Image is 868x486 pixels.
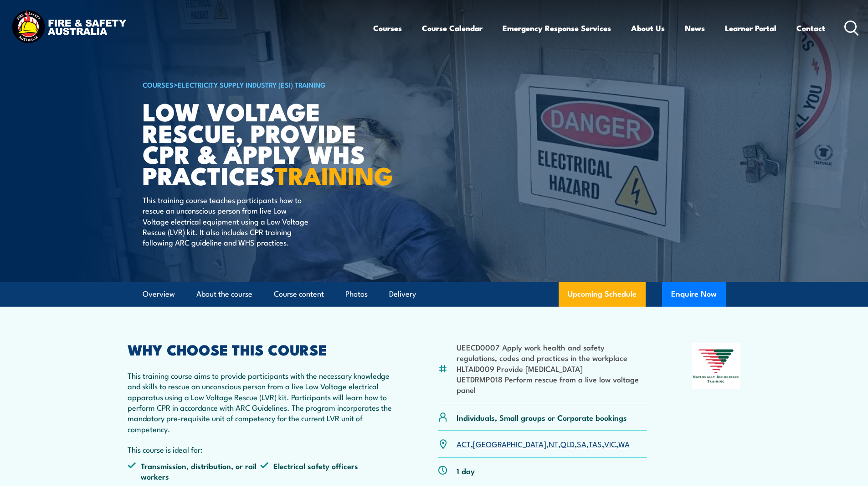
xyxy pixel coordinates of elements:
p: This training course teaches participants how to rescue an unconscious person from live Low Volta... [143,194,309,248]
h6: > [143,79,368,90]
a: Learner Portal [725,16,776,40]
a: About Us [631,16,665,40]
a: [GEOGRAPHIC_DATA] [473,438,546,449]
a: Photos [345,282,368,306]
a: WA [618,438,630,449]
a: SA [577,438,586,449]
button: Enquire Now [662,282,726,307]
a: Delivery [389,282,416,306]
li: UEECD0007 Apply work health and safety regulations, codes and practices in the workplace [457,342,647,363]
h1: Low Voltage Rescue, Provide CPR & Apply WHS Practices [143,100,368,186]
img: Nationally Recognised Training logo. [692,343,741,389]
a: Electricity Supply Industry (ESI) Training [178,79,326,89]
li: HLTAID009 Provide [MEDICAL_DATA] [457,363,647,374]
a: Course Calendar [422,16,483,40]
a: Emergency Response Services [503,16,611,40]
a: ACT [457,438,471,449]
li: UETDRMP018 Perform rescue from a live low voltage panel [457,374,647,395]
a: Courses [373,16,402,40]
a: About the course [196,282,252,306]
a: News [685,16,705,40]
a: Course content [274,282,324,306]
p: This training course aims to provide participants with the necessary knowledge and skills to resc... [128,370,394,434]
a: Contact [796,16,825,40]
strong: TRAINING [275,156,393,193]
p: , , , , , , , [457,439,630,449]
a: NT [549,438,558,449]
a: VIC [604,438,616,449]
h2: WHY CHOOSE THIS COURSE [128,343,394,355]
li: Electrical safety officers [260,460,393,482]
a: COURSES [143,79,174,89]
a: TAS [589,438,602,449]
p: 1 day [457,465,475,476]
p: This course is ideal for: [128,444,394,455]
a: Upcoming Schedule [559,282,646,307]
a: Overview [143,282,175,306]
li: Transmission, distribution, or rail workers [128,460,261,482]
p: Individuals, Small groups or Corporate bookings [457,412,627,423]
a: QLD [560,438,575,449]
